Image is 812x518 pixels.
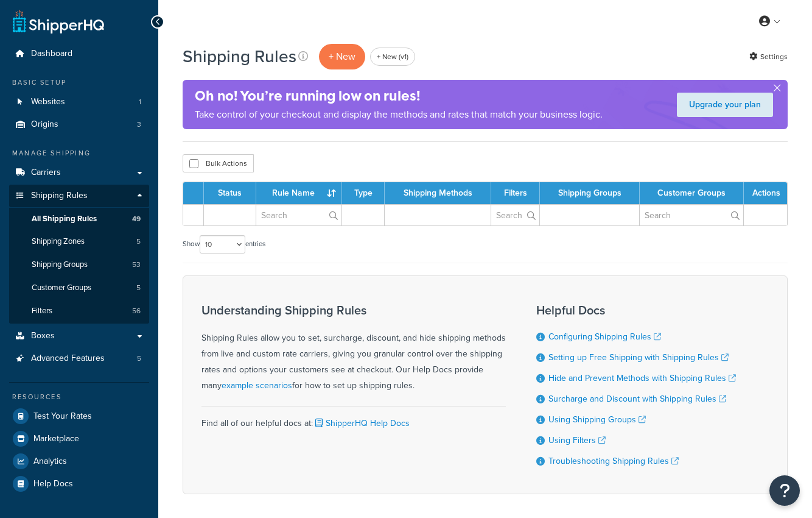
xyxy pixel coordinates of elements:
[31,97,65,107] span: Websites
[33,456,67,467] span: Analytics
[201,406,506,431] div: Find all of our helpful docs at:
[744,182,787,204] th: Actions
[9,43,149,65] a: Dashboard
[32,283,91,293] span: Customer Groups
[9,148,149,158] div: Manage Shipping
[9,473,149,495] a: Help Docs
[9,208,149,230] li: All Shipping Rules
[136,283,141,293] span: 5
[31,331,55,341] span: Boxes
[256,182,342,204] th: Rule Name
[136,236,141,247] span: 5
[548,372,736,385] a: Hide and Prevent Methods with Shipping Rules
[9,113,149,136] a: Origins 3
[536,303,736,317] h3: Helpful Docs
[201,303,506,394] div: Shipping Rules allow you to set, surcharge, discount, and hide shipping methods from live and cus...
[9,254,149,276] a: Shipping Groups 53
[9,161,149,184] a: Carriers
[319,44,365,69] p: + New
[548,392,726,405] a: Surcharge and Discount with Shipping Rules
[32,214,97,224] span: All Shipping Rules
[9,230,149,253] li: Shipping Zones
[9,347,149,370] a: Advanced Features 5
[137,119,141,130] span: 3
[13,9,104,34] a: ShipperHQ Home
[9,300,149,322] li: Filters
[9,277,149,299] li: Customer Groups
[9,277,149,299] a: Customer Groups 5
[183,44,296,68] h1: Shipping Rules
[201,303,506,317] h3: Understanding Shipping Rules
[640,182,744,204] th: Customer Groups
[9,325,149,347] a: Boxes
[200,235,245,254] select: Showentries
[9,185,149,324] li: Shipping Rules
[749,48,788,65] a: Settings
[9,450,149,472] a: Analytics
[9,300,149,322] a: Filters 56
[769,475,800,506] button: Open Resource Center
[32,236,85,247] span: Shipping Zones
[9,347,149,370] li: Advanced Features
[204,182,256,204] th: Status
[9,208,149,230] a: All Shipping Rules 49
[222,379,292,392] a: example scenarios
[183,154,254,172] button: Bulk Actions
[9,185,149,207] a: Shipping Rules
[540,182,640,204] th: Shipping Groups
[342,182,385,204] th: Type
[31,353,105,364] span: Advanced Features
[491,205,539,225] input: Search
[183,235,265,254] label: Show entries
[548,330,661,343] a: Configuring Shipping Rules
[195,86,603,106] h4: Oh no! You’re running low on rules!
[9,392,149,402] div: Resources
[491,182,540,204] th: Filters
[385,182,491,204] th: Shipping Methods
[677,93,773,117] a: Upgrade your plan
[195,106,603,123] p: Take control of your checkout and display the methods and rates that match your business logic.
[33,434,79,444] span: Marketplace
[548,455,679,467] a: Troubleshooting Shipping Rules
[132,214,141,224] span: 49
[9,254,149,276] li: Shipping Groups
[548,434,606,447] a: Using Filters
[137,353,141,364] span: 5
[31,49,72,59] span: Dashboard
[9,230,149,253] a: Shipping Zones 5
[132,306,141,316] span: 56
[370,48,415,66] a: + New (v1)
[548,351,729,364] a: Setting up Free Shipping with Shipping Rules
[9,77,149,88] div: Basic Setup
[640,205,743,225] input: Search
[32,260,88,270] span: Shipping Groups
[9,113,149,136] li: Origins
[548,413,646,426] a: Using Shipping Groups
[31,119,58,130] span: Origins
[313,417,410,430] a: ShipperHQ Help Docs
[9,91,149,113] a: Websites 1
[9,428,149,450] a: Marketplace
[32,306,52,316] span: Filters
[33,479,73,489] span: Help Docs
[132,260,141,270] span: 53
[139,97,141,107] span: 1
[9,405,149,427] a: Test Your Rates
[9,91,149,113] li: Websites
[33,411,92,422] span: Test Your Rates
[31,168,61,178] span: Carriers
[256,205,341,225] input: Search
[31,191,88,201] span: Shipping Rules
